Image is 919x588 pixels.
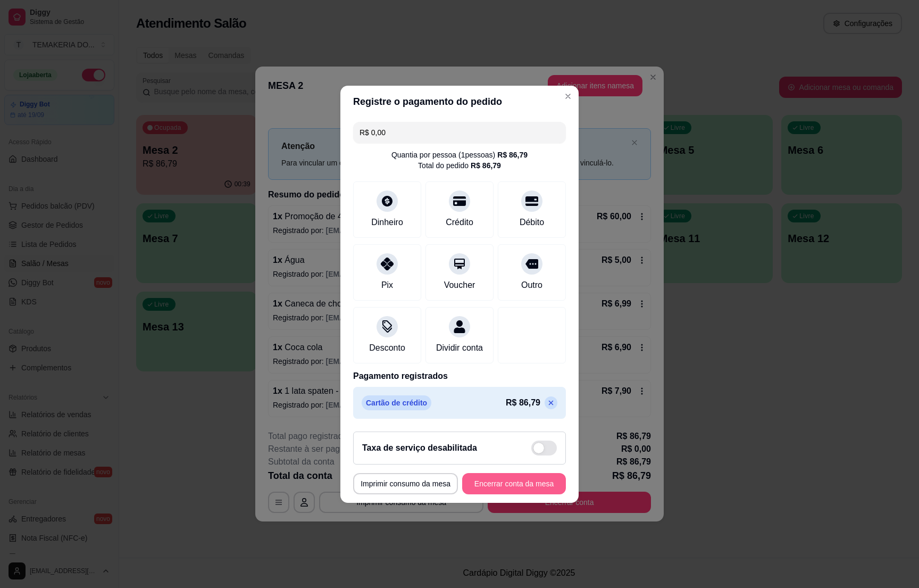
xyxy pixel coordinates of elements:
div: Dinheiro [371,216,403,229]
div: Crédito [446,216,473,229]
div: Outro [521,279,542,292]
h2: Taxa de serviço desabilitada [362,442,477,454]
p: Pagamento registrados [353,370,566,383]
header: Registre o pagamento do pedido [340,86,579,118]
button: Encerrar conta da mesa [462,473,566,494]
div: R$ 86,79 [471,160,501,171]
p: R$ 86,79 [506,396,540,409]
div: Dividir conta [436,342,483,354]
div: Voucher [444,279,475,292]
button: Imprimir consumo da mesa [353,473,458,494]
div: Desconto [369,342,405,354]
div: Débito [520,216,544,229]
div: Pix [381,279,393,292]
div: R$ 86,79 [497,150,528,160]
div: Quantia por pessoa ( 1 pessoas) [391,150,528,160]
button: Close [559,88,577,105]
div: Total do pedido [418,160,501,171]
input: Ex.: hambúrguer de cordeiro [360,122,559,143]
p: Cartão de crédito [362,395,431,410]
